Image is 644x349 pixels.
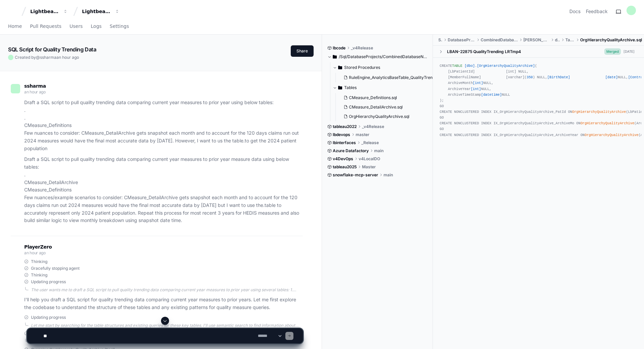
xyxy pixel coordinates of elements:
span: /Sql/DatabaseProjects/CombinedDatabaseNew/[PERSON_NAME]/dbo [339,54,428,59]
button: Stored Procedures [333,62,433,73]
span: [int] [471,87,481,91]
span: Merged [604,48,621,55]
a: Users [70,19,83,34]
span: Updating progress [31,315,66,320]
svg: Directory [338,84,342,92]
span: CMeasure_DetailArchive.sql [349,104,403,110]
svg: Directory [333,53,337,61]
span: [datetime] [481,93,502,97]
span: OrgHierarchyQualityArchive [585,133,638,137]
span: Updating progress [31,279,66,285]
span: ssharma [40,55,56,60]
span: [BirthDate] [547,75,570,79]
a: Settings [110,19,129,34]
span: Tables [565,37,575,43]
span: lbcode [333,45,346,51]
span: Master [362,164,376,170]
span: Sql [438,37,442,43]
span: tableau2022 [333,124,357,129]
span: master [356,132,369,137]
button: RuleEngine_AnalyticsBaseTable_QualityTrending.sql [341,73,435,82]
span: TABLE [452,64,462,68]
span: [dbo] [465,64,475,68]
span: OrgHierarchyQualityArchive.sql [349,114,409,119]
span: DatabaseProjects [448,37,475,43]
span: [OrgHierarchyQualityArchive] [477,64,535,68]
span: lbdevops [333,132,350,137]
span: Tables [344,85,357,90]
span: Home [8,24,22,28]
span: an hour ago [24,250,46,255]
button: Feedback [586,8,608,15]
span: [date] [605,75,618,79]
span: Stored Procedures [344,65,380,70]
p: I'll help you draft a SQL script for quality trending data comparing current year measures to pri... [24,296,303,311]
span: lbinterfaces [333,140,356,145]
button: Lightbeam Health [28,5,71,17]
p: Draft a SQL script to pull quality trending data comparing current year measures to prior year me... [24,156,303,224]
button: CMeasure_DetailArchive.sql [341,102,429,112]
span: Pull Requests [30,24,61,28]
button: Lightbeam Health Solutions [79,5,122,17]
span: CMeasure_Definitions.sql [349,95,397,100]
span: [int] [473,81,483,85]
button: Tables [333,82,433,93]
span: dbo [555,37,560,43]
div: LBAN-22875 QualityTrending LRTmp4 [447,49,521,54]
span: ssharma [24,83,46,89]
span: _Release [361,140,379,145]
a: Pull Requests [30,19,61,34]
span: an hour ago [24,89,46,94]
span: Logs [91,24,102,28]
span: snowflake-mcp-server [333,172,378,178]
a: Home [8,19,22,34]
span: OrgHierarchyQualityArchive.sql [580,37,642,43]
a: Logs [91,19,102,34]
app-text-character-animate: SQL Script for Quality Trending Data [8,46,96,53]
span: [PERSON_NAME] [523,37,550,43]
p: Draft a SQL script to pull quality trending data comparing current year measures to prior year us... [24,99,303,152]
span: _v4Release [351,45,373,51]
span: Gracefully stopping agent [31,266,80,271]
div: CREATE . ( [LbPatientId] [int] NULL, [MemberFullName] [varchar]( ) NULL, NULL, ( ) NULL, ( ) NULL... [440,63,637,138]
span: RuleEngine_AnalyticsBaseTable_QualityTrending.sql [349,75,447,80]
span: main [374,148,384,154]
button: /Sql/DatabaseProjects/CombinedDatabaseNew/[PERSON_NAME]/dbo [327,51,428,62]
svg: Directory [338,63,342,72]
span: PlayerZero [24,245,52,249]
span: CombinedDatabaseNew [481,37,518,43]
span: 350 [527,75,533,79]
a: Docs [569,8,580,15]
span: Settings [110,24,129,28]
button: CMeasure_Definitions.sql [341,93,429,102]
span: v4DevOps [333,156,353,162]
span: Created by [15,55,79,60]
span: tableau2025 [333,164,357,170]
span: an hour ago [56,55,79,60]
button: Share [291,45,314,57]
button: OrgHierarchyQualityArchive.sql [341,112,429,121]
span: main [384,172,393,178]
div: Lightbeam Health Solutions [82,8,111,15]
span: OrgHierarchyQualityArchive [580,121,634,125]
span: Thinking [31,272,47,278]
span: v4LocalDO [359,156,380,162]
span: @ [36,55,40,60]
div: Lightbeam Health [30,8,59,15]
div: The user wants me to draft a SQL script to pull quality trending data comparing current year meas... [31,287,303,293]
span: Thinking [31,259,47,264]
span: Users [70,24,83,28]
span: Azure Datafactory [333,148,369,154]
div: [DATE] [623,49,635,54]
span: _v4Release [362,124,384,129]
span: OrgHierarchyQualityArchive [572,110,626,114]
